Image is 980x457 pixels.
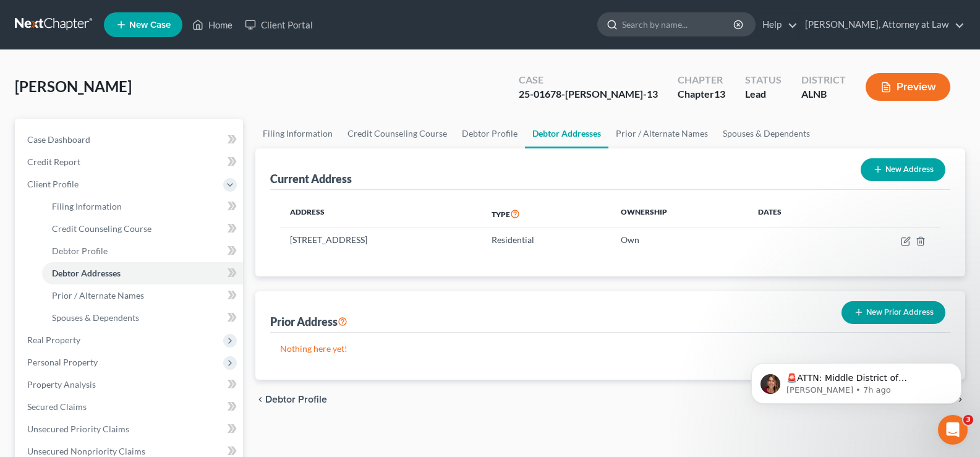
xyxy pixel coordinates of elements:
a: Debtor Addresses [42,262,243,284]
input: Search by name... [622,13,735,36]
span: 13 [714,88,725,100]
a: Spouses & Dependents [42,307,243,329]
span: Unsecured Priority Claims [27,424,129,434]
span: Filing Information [52,201,122,211]
div: Chapter [678,87,725,101]
a: [PERSON_NAME], Attorney at Law [799,14,965,36]
span: Case Dashboard [27,134,90,145]
a: Unsecured Priority Claims [17,418,243,440]
span: 3 [963,415,973,425]
span: Prior / Alternate Names [52,290,144,301]
span: Client Profile [27,179,79,189]
span: Credit Report [27,156,80,167]
p: Nothing here yet! [280,343,940,355]
i: chevron_left [255,395,265,404]
a: Home [186,14,239,36]
a: Debtor Profile [42,240,243,262]
a: Property Analysis [17,374,243,396]
th: Dates [748,200,838,228]
button: New Address [861,158,945,181]
button: chevron_left Debtor Profile [255,395,327,404]
a: Filing Information [255,119,340,148]
a: Credit Report [17,151,243,173]
button: Preview [866,73,950,101]
div: 25-01678-[PERSON_NAME]-13 [519,87,658,101]
span: Credit Counseling Course [52,223,151,234]
div: Status [745,73,782,87]
a: Prior / Alternate Names [42,284,243,307]
span: Debtor Addresses [52,268,121,278]
a: Case Dashboard [17,129,243,151]
span: Debtor Profile [52,246,108,256]
span: Property Analysis [27,379,96,390]
a: Help [756,14,798,36]
div: Case [519,73,658,87]
span: Secured Claims [27,401,87,412]
a: Credit Counseling Course [42,218,243,240]
div: Current Address [270,171,352,186]
span: New Case [129,20,171,30]
div: Lead [745,87,782,101]
div: Prior Address [270,314,347,329]
td: Residential [482,228,611,252]
span: Personal Property [27,357,98,367]
button: New Prior Address [842,301,945,324]
div: ALNB [801,87,846,101]
th: Type [482,200,611,228]
span: [PERSON_NAME] [15,77,132,95]
a: Secured Claims [17,396,243,418]
a: Spouses & Dependents [715,119,817,148]
a: Client Portal [239,14,319,36]
iframe: Intercom live chat [938,415,968,445]
a: Credit Counseling Course [340,119,454,148]
a: Debtor Profile [454,119,525,148]
td: [STREET_ADDRESS] [280,228,482,252]
span: Spouses & Dependents [52,312,139,323]
span: Real Property [27,335,80,345]
a: Prior / Alternate Names [608,119,715,148]
span: Unsecured Nonpriority Claims [27,446,145,456]
a: Debtor Addresses [525,119,608,148]
div: District [801,73,846,87]
th: Ownership [611,200,748,228]
a: Filing Information [42,195,243,218]
td: Own [611,228,748,252]
div: Chapter [678,73,725,87]
span: Debtor Profile [265,395,327,404]
iframe: Intercom notifications message [733,337,980,424]
th: Address [280,200,482,228]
